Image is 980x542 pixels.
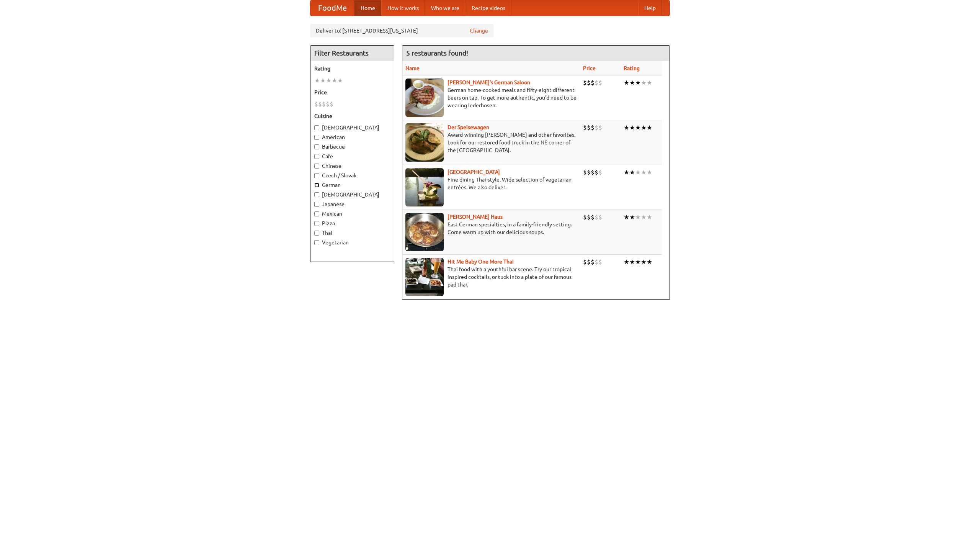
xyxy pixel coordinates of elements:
label: [DEMOGRAPHIC_DATA] [314,124,390,131]
li: ★ [624,258,629,266]
a: Help [638,0,662,16]
li: ★ [647,79,652,87]
li: ★ [647,258,652,266]
label: Czech / Slovak [314,172,390,179]
img: kohlhaus.jpg [405,213,444,251]
h5: Cuisine [314,112,390,120]
li: ★ [635,168,641,177]
li: $ [591,79,595,87]
p: East German specialties, in a family-friendly setting. Come warm up with our delicious soups. [405,221,577,236]
p: German home-cooked meals and fifty-eight different beers on tap. To get more authentic, you'd nee... [405,86,577,109]
li: $ [598,213,602,221]
li: $ [583,79,587,87]
input: Mexican [314,211,319,216]
li: $ [318,100,322,108]
li: ★ [647,123,652,132]
input: Thai [314,231,319,236]
a: Home [354,0,381,16]
li: $ [595,168,598,177]
a: Who we are [425,0,465,16]
h5: Price [314,88,390,96]
li: $ [583,213,587,221]
a: Der Speisewagen [448,124,489,130]
li: ★ [635,79,641,87]
input: [DEMOGRAPHIC_DATA] [314,125,319,130]
a: [PERSON_NAME] Haus [448,214,503,220]
input: Vegetarian [314,240,319,245]
li: $ [587,258,591,266]
label: German [314,181,390,189]
li: ★ [629,79,635,87]
li: $ [591,258,595,266]
li: $ [587,213,591,221]
li: $ [595,213,598,221]
input: German [314,183,319,188]
label: Vegetarian [314,239,390,246]
input: Czech / Slovak [314,173,319,178]
b: [PERSON_NAME]'s German Saloon [448,79,530,85]
li: ★ [624,213,629,221]
a: Hit Me Baby One More Thai [448,259,514,265]
li: ★ [641,213,647,221]
p: Award-winning [PERSON_NAME] and other favorites. Look for our restored food truck in the NE corne... [405,131,577,154]
li: ★ [641,258,647,266]
img: babythai.jpg [405,258,444,296]
li: $ [587,168,591,177]
li: ★ [624,168,629,177]
p: Thai food with a youthful bar scene. Try our tropical inspired cocktails, or tuck into a plate of... [405,265,577,288]
input: Cafe [314,154,319,159]
li: ★ [635,123,641,132]
li: $ [595,258,598,266]
a: Recipe videos [465,0,511,16]
li: ★ [647,168,652,177]
h4: Filter Restaurants [310,46,394,61]
li: $ [595,79,598,87]
label: American [314,133,390,141]
li: ★ [314,76,320,85]
li: $ [587,123,591,132]
label: Chinese [314,162,390,170]
li: ★ [635,213,641,221]
li: ★ [635,258,641,266]
input: American [314,135,319,140]
li: $ [591,213,595,221]
img: speisewagen.jpg [405,123,444,162]
input: [DEMOGRAPHIC_DATA] [314,192,319,197]
a: Price [583,65,596,71]
p: Fine dining Thai-style. Wide selection of vegetarian entrées. We also deliver. [405,176,577,191]
li: ★ [641,79,647,87]
label: Barbecue [314,143,390,151]
li: ★ [641,123,647,132]
input: Chinese [314,164,319,169]
li: $ [595,123,598,132]
label: Japanese [314,200,390,208]
li: ★ [332,76,337,85]
li: ★ [624,123,629,132]
li: ★ [641,168,647,177]
div: Deliver to: [STREET_ADDRESS][US_STATE] [310,24,494,38]
li: ★ [629,168,635,177]
li: $ [330,100,333,108]
li: $ [322,100,326,108]
li: ★ [629,213,635,221]
ng-pluralize: 5 restaurants found! [406,49,468,57]
li: $ [583,258,587,266]
a: Change [470,27,488,34]
img: satay.jpg [405,168,444,206]
li: $ [598,79,602,87]
label: Mexican [314,210,390,218]
label: [DEMOGRAPHIC_DATA] [314,191,390,198]
li: ★ [624,79,629,87]
label: Pizza [314,219,390,227]
li: ★ [629,258,635,266]
li: $ [587,79,591,87]
li: ★ [326,76,332,85]
li: ★ [320,76,326,85]
input: Japanese [314,202,319,207]
li: $ [598,258,602,266]
li: ★ [337,76,343,85]
li: $ [598,123,602,132]
b: [GEOGRAPHIC_DATA] [448,169,500,175]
